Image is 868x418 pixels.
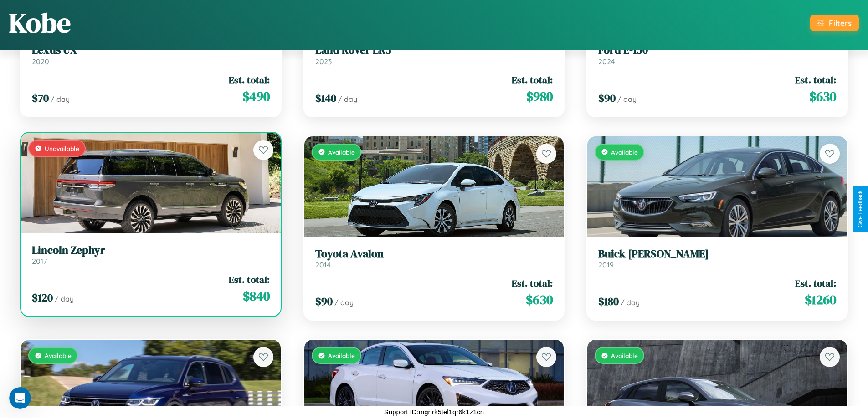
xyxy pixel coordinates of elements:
[795,73,836,86] span: Est. total:
[32,244,270,266] a: Lincoln Zephyr2017
[795,277,836,290] span: Est. total:
[809,87,836,106] span: $ 630
[598,247,836,261] h3: Buick [PERSON_NAME]
[526,87,553,106] span: $ 980
[315,91,336,106] span: $ 140
[315,247,553,270] a: Toyota Avalon2014
[51,95,70,104] span: / day
[338,95,357,104] span: / day
[32,44,270,57] h3: Lexus UX
[512,277,553,290] span: Est. total:
[598,91,616,106] span: $ 90
[315,44,553,66] a: Land Rover LR32023
[829,18,852,28] div: Filters
[45,145,79,152] span: Unavailable
[611,148,638,156] span: Available
[526,291,553,309] span: $ 630
[328,148,355,156] span: Available
[242,87,270,106] span: $ 490
[857,191,863,227] div: Give Feedback
[243,287,270,305] span: $ 840
[805,291,836,309] span: $ 1260
[9,4,71,41] h1: Kobe
[598,44,836,57] h3: Ford E-150
[229,73,270,86] span: Est. total:
[598,57,615,66] span: 2024
[384,406,484,418] p: Support ID: mgnrk5tel1qr6k1z1cn
[598,294,619,309] span: $ 180
[32,290,53,305] span: $ 120
[328,352,355,359] span: Available
[9,387,31,409] iframe: Intercom live chat
[55,294,74,303] span: / day
[810,15,859,31] button: Filters
[512,73,553,86] span: Est. total:
[32,57,49,66] span: 2020
[315,294,333,309] span: $ 90
[32,257,47,266] span: 2017
[32,91,49,106] span: $ 70
[598,247,836,270] a: Buick [PERSON_NAME]2019
[315,57,332,66] span: 2023
[229,273,270,286] span: Est. total:
[32,244,270,257] h3: Lincoln Zephyr
[45,352,72,359] span: Available
[315,247,553,261] h3: Toyota Avalon
[621,298,640,307] span: / day
[32,44,270,66] a: Lexus UX2020
[315,44,553,57] h3: Land Rover LR3
[611,352,638,359] span: Available
[334,298,354,307] span: / day
[315,260,331,269] span: 2014
[598,260,614,269] span: 2019
[598,44,836,66] a: Ford E-1502024
[617,95,637,104] span: / day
